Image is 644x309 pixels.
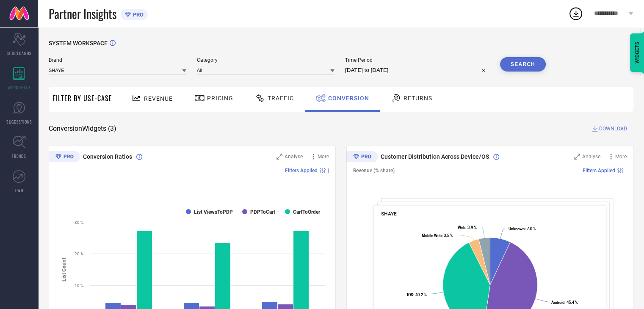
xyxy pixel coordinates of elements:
[407,292,427,297] text: : 40.2 %
[49,5,116,22] span: Partner Insights
[500,57,546,72] button: Search
[7,50,32,56] span: SCORECARDS
[458,225,465,230] tspan: Web
[568,6,583,21] div: Open download list
[83,153,132,160] span: Conversion Ratios
[8,84,31,91] span: WORKSPACE
[75,220,83,225] text: 30 %
[207,95,233,102] span: Pricing
[422,233,442,238] tspan: Mobile Web
[381,153,489,160] span: Customer Distribution Across Device/OS
[293,209,321,215] text: CartToOrder
[144,95,173,102] span: Revenue
[15,187,23,193] span: FWD
[508,226,524,231] tspan: Unknown
[508,226,536,231] text: : 7.0 %
[276,154,282,160] svg: Zoom
[61,257,67,281] tspan: List Count
[583,168,615,174] span: Filters Applied
[6,119,32,125] span: SUGGESTIONS
[422,233,453,238] text: : 3.5 %
[582,154,600,160] span: Analyse
[194,209,233,215] text: List ViewsToPDP
[328,95,369,102] span: Conversion
[353,168,395,174] span: Revenue (% share)
[574,154,580,160] svg: Zoom
[458,225,477,230] text: : 3.9 %
[49,151,80,164] div: Premium
[346,151,378,164] div: Premium
[404,95,432,102] span: Returns
[345,57,489,63] span: Time Period
[49,57,186,63] span: Brand
[615,154,627,160] span: More
[197,57,334,63] span: Category
[345,65,489,75] input: Select time period
[599,124,627,133] span: DOWNLOAD
[53,93,112,103] span: Filter By Use-Case
[250,209,275,215] text: PDPToCart
[75,283,83,288] text: 10 %
[625,168,627,174] span: |
[381,211,397,217] span: SHAYE
[49,124,116,133] span: Conversion Widgets ( 3 )
[551,300,578,305] text: : 45.4 %
[12,153,26,159] span: TRENDS
[131,11,144,18] span: PRO
[551,300,564,305] tspan: Android
[407,292,413,297] tspan: IOS
[285,154,303,160] span: Analyse
[318,154,329,160] span: More
[75,251,83,256] text: 20 %
[328,168,329,174] span: |
[285,168,318,174] span: Filters Applied
[49,40,108,47] span: SYSTEM WORKSPACE
[268,95,294,102] span: Traffic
